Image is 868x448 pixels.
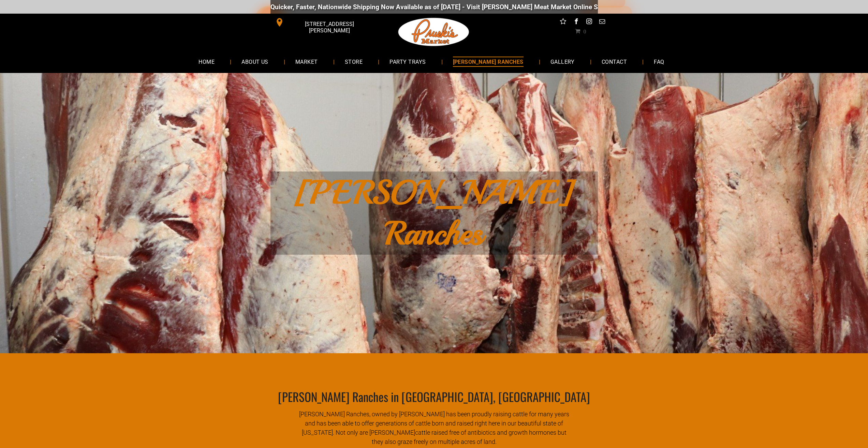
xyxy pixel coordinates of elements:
[585,17,593,28] a: instagram
[188,53,225,71] a: HOME
[540,53,585,71] a: GALLERY
[285,17,373,37] span: [STREET_ADDRESS][PERSON_NAME]
[559,17,568,28] a: Social network
[270,17,375,28] a: [STREET_ADDRESS][PERSON_NAME]
[443,53,534,71] a: [PERSON_NAME] RANCHES
[572,17,580,28] a: facebook
[372,429,567,445] span: cattle raised free of antibiotics and growth hormones but they also graze freely on multiple acre...
[379,53,436,71] a: PARTY TRAYS
[231,53,279,71] a: ABOUT US
[591,53,637,71] a: CONTACT
[335,53,373,71] a: STORE
[294,172,574,254] span: [PERSON_NAME] Ranches
[397,14,471,50] img: Pruski-s+Market+HQ+Logo2-1920w.png
[583,28,586,34] span: 0
[285,53,328,71] a: MARKET
[270,388,598,405] div: [PERSON_NAME] Ranches in [GEOGRAPHIC_DATA], [GEOGRAPHIC_DATA]
[598,17,606,28] a: email
[299,410,569,436] font: [PERSON_NAME] Ranches, owned by [PERSON_NAME] has been proudly raising cattle for many years and ...
[644,53,674,71] a: FAQ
